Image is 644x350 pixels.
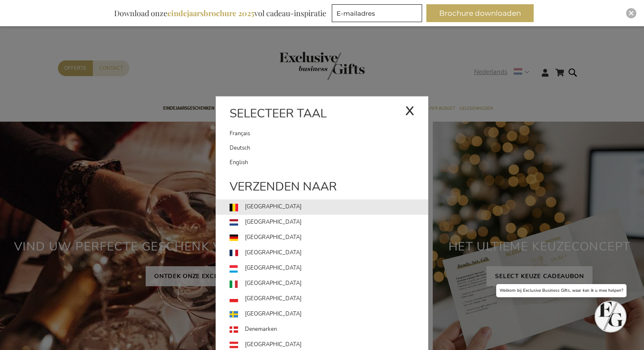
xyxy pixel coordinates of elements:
[426,4,534,22] button: Brochure downloaden
[110,4,330,22] div: Download onze vol cadeau-inspiratie
[230,141,428,155] a: Deutsch
[230,307,428,322] a: [GEOGRAPHIC_DATA]
[230,126,405,141] a: Français
[216,105,428,126] div: Selecteer taal
[216,178,428,199] div: Verzenden naar
[230,322,428,337] a: Denemarken
[626,8,636,18] div: Close
[230,199,428,215] a: [GEOGRAPHIC_DATA]
[230,291,428,307] a: [GEOGRAPHIC_DATA]
[167,8,254,18] b: eindejaarsbrochure 2025
[230,245,428,261] a: [GEOGRAPHIC_DATA]
[332,4,422,22] input: E-mailadres
[230,276,428,291] a: [GEOGRAPHIC_DATA]
[230,215,428,230] a: [GEOGRAPHIC_DATA]
[230,230,428,245] a: [GEOGRAPHIC_DATA]
[230,261,428,276] a: [GEOGRAPHIC_DATA]
[332,4,425,25] form: marketing offers and promotions
[230,155,428,170] a: English
[629,11,634,16] img: Close
[405,97,414,122] div: x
